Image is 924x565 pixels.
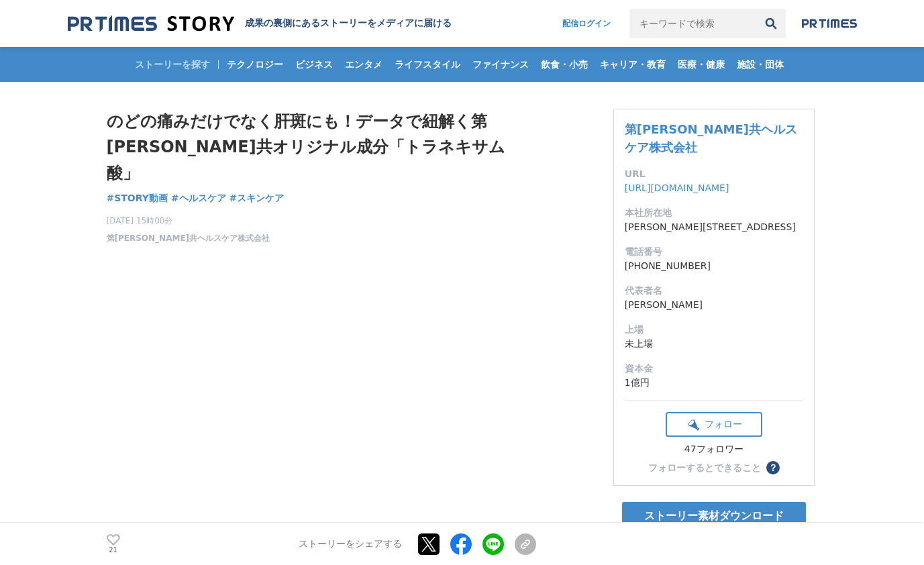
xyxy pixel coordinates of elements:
span: 飲食・小売 [535,58,593,70]
a: ライフスタイル [389,47,466,82]
button: 検索 [756,9,786,38]
div: 47フォロワー [666,444,762,456]
a: 第[PERSON_NAME]共ヘルスケア株式会社 [625,122,797,154]
a: #ヘルスケア [171,191,226,205]
button: フォロー [666,412,762,437]
a: #STORY動画 [107,191,168,205]
span: #STORY動画 [107,192,168,204]
span: テクノロジー [221,58,289,70]
button: ？ [766,461,780,474]
dt: URL [625,167,803,181]
p: 21 [107,547,120,554]
div: フォローするとできること [648,463,761,472]
a: エンタメ [340,47,388,82]
a: 施設・団体 [731,47,789,82]
a: ファイナンス [467,47,534,82]
p: ストーリーをシェアする [299,538,402,550]
dt: 資本金 [625,362,803,376]
dd: [PERSON_NAME] [625,298,803,312]
a: 飲食・小売 [535,47,593,82]
a: #スキンケア [229,191,284,205]
span: [DATE] 15時00分 [107,215,270,227]
a: 第[PERSON_NAME]共ヘルスケア株式会社 [107,232,270,244]
span: 医療・健康 [672,58,730,70]
span: #ヘルスケア [171,192,226,204]
span: ？ [768,463,778,472]
a: ストーリー素材ダウンロード [622,502,806,530]
a: テクノロジー [221,47,289,82]
span: ライフスタイル [389,58,466,70]
dd: 未上場 [625,337,803,351]
a: 医療・健康 [672,47,730,82]
dd: 1億円 [625,376,803,390]
input: キーワードで検索 [629,9,756,38]
a: 成果の裏側にあるストーリーをメディアに届ける 成果の裏側にあるストーリーをメディアに届ける [68,15,452,33]
span: #スキンケア [229,192,284,204]
span: ビジネス [290,58,338,70]
span: ファイナンス [467,58,534,70]
dt: 電話番号 [625,245,803,259]
dd: [PERSON_NAME][STREET_ADDRESS] [625,220,803,234]
dt: 上場 [625,323,803,337]
a: キャリア・教育 [595,47,671,82]
img: prtimes [802,18,857,29]
span: エンタメ [340,58,388,70]
span: 施設・団体 [731,58,789,70]
dd: [PHONE_NUMBER] [625,259,803,273]
img: 成果の裏側にあるストーリーをメディアに届ける [68,15,234,33]
a: 配信ログイン [549,9,624,38]
a: [URL][DOMAIN_NAME] [625,183,729,193]
dt: 本社所在地 [625,206,803,220]
a: ビジネス [290,47,338,82]
h2: 成果の裏側にあるストーリーをメディアに届ける [245,17,452,30]
h1: のどの痛みだけでなく肝斑にも！データで紐解く第[PERSON_NAME]共オリジナル成分「トラネキサム酸」 [107,109,536,186]
dt: 代表者名 [625,284,803,298]
span: キャリア・教育 [595,58,671,70]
